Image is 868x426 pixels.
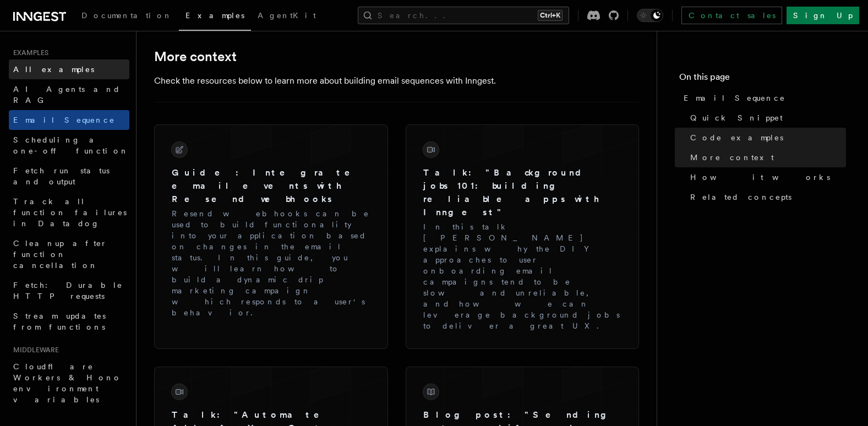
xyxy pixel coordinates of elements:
[690,112,783,123] span: Quick Snippet
[9,130,129,161] a: Scheduling a one-off function
[787,7,859,24] a: Sign Up
[679,70,846,88] h4: On this page
[13,116,115,124] span: Email Sequence
[9,59,129,79] a: All examples
[13,135,129,155] span: Scheduling a one-off function
[9,306,129,337] a: Stream updates from functions
[679,88,846,108] a: Email Sequence
[358,7,569,24] button: Search...Ctrl+K
[538,10,563,21] kbd: Ctrl+K
[690,152,774,163] span: More context
[690,132,783,143] span: Code examples
[9,275,129,306] a: Fetch: Durable HTTP requests
[9,79,129,110] a: AI Agents and RAG
[686,167,846,187] a: How it works
[163,133,379,327] a: Guide: Integrate email events with Resend webhooksResend webhooks can be used to build functional...
[686,148,846,167] a: More context
[251,3,323,30] a: AgentKit
[9,192,129,233] a: Track all function failures in Datadog
[414,133,631,340] a: Talk: "Background jobs 101: building reliable apps with Inngest"In this talk [PERSON_NAME] explai...
[154,73,594,89] p: Check the resources below to learn more about building email sequences with Inngest.
[686,187,846,207] a: Related concepts
[13,166,110,186] span: Fetch run status and output
[13,362,122,404] span: Cloudflare Workers & Hono environment variables
[681,7,782,24] a: Contact sales
[13,65,94,74] span: All examples
[9,110,129,130] a: Email Sequence
[9,357,129,409] a: Cloudflare Workers & Hono environment variables
[690,172,830,183] span: How it works
[172,208,370,318] p: Resend webhooks can be used to build functionality into your application based on changes in the ...
[9,233,129,275] a: Cleanup after function cancellation
[13,281,123,301] span: Fetch: Durable HTTP requests
[684,92,785,103] span: Email Sequence
[154,49,237,64] a: More context
[13,197,127,228] span: Track all function failures in Datadog
[9,346,59,354] span: Middleware
[13,239,107,270] span: Cleanup after function cancellation
[13,85,121,105] span: AI Agents and RAG
[686,108,846,128] a: Quick Snippet
[81,11,172,20] span: Documentation
[9,48,48,57] span: Examples
[637,9,663,22] button: Toggle dark mode
[179,3,251,31] a: Examples
[13,312,106,331] span: Stream updates from functions
[185,11,244,20] span: Examples
[690,192,791,203] span: Related concepts
[9,161,129,192] a: Fetch run status and output
[686,128,846,148] a: Code examples
[258,11,316,20] span: AgentKit
[423,221,622,331] p: In this talk [PERSON_NAME] explains why the DIY approaches to user onboarding email campaigns ten...
[172,166,370,206] h3: Guide: Integrate email events with Resend webhooks
[75,3,179,30] a: Documentation
[423,166,622,219] h3: Talk: "Background jobs 101: building reliable apps with Inngest"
